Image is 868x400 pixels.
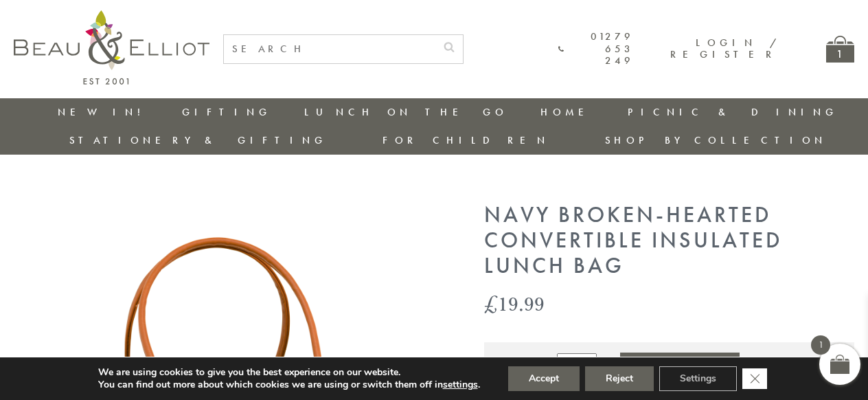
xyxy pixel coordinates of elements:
[508,366,580,391] button: Accept
[540,105,595,119] a: Home
[98,379,480,391] p: You can find out more about which cookies we are using or switch them off in .
[484,289,545,318] bdi: 19.99
[670,36,778,61] a: Login / Register
[605,133,827,147] a: Shop by collection
[557,353,597,375] input: Product quantity
[826,36,854,63] a: 1
[182,105,271,119] a: Gifting
[98,366,480,379] p: We are using cookies to give you the best experience on our website.
[742,368,767,389] button: Close GDPR Cookie Banner
[304,105,507,119] a: Lunch On The Go
[558,31,635,67] a: 01279 653 249
[628,105,838,119] a: Picnic & Dining
[58,105,150,119] a: New in!
[484,203,854,278] h1: Navy Broken-hearted Convertible Insulated Lunch Bag
[224,35,435,63] input: SEARCH
[620,353,740,376] button: Add to Basket
[585,366,654,391] button: Reject
[14,10,209,85] img: logo
[811,335,830,355] span: 1
[69,133,327,147] a: Stationery & Gifting
[659,366,737,391] button: Settings
[443,379,478,391] button: settings
[382,133,549,147] a: For Children
[484,289,498,318] span: £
